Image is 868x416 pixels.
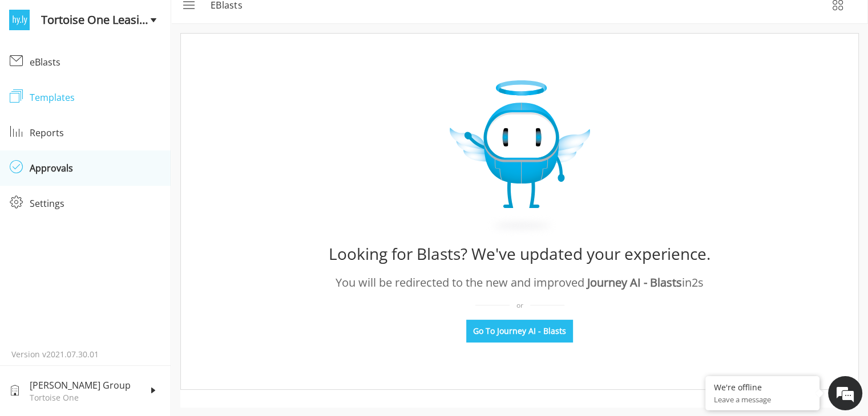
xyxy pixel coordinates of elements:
span: Tortoise One Leasing [41,11,150,28]
div: Approvals [30,161,162,175]
div: Looking for Blasts? We've updated your experience. [329,240,710,267]
img: logo [9,10,30,30]
p: Version v2021.07.30.01 [11,349,159,360]
div: Settings [30,197,162,210]
div: We're offline [714,382,811,393]
div: or [475,300,564,311]
div: You will be redirected to the new and improved in 2 s [336,274,704,291]
span: Go To Journey AI - Blasts [473,325,566,337]
span: Journey AI - Blasts [587,275,682,290]
div: eBlasts [30,55,162,69]
p: Leave a message [714,394,811,405]
img: expiry_Image [450,80,590,236]
div: Reports [30,126,162,140]
button: Go To Journey AI - Blasts [466,320,573,342]
div: Templates [30,91,162,104]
